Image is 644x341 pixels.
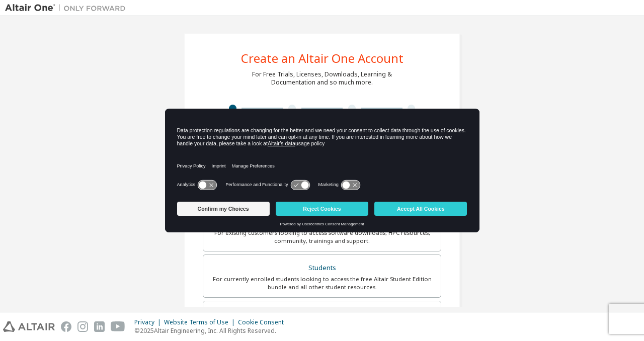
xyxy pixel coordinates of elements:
div: Cookie Consent [238,318,290,326]
p: © 2025 Altair Engineering, Inc. All Rights Reserved. [134,326,290,335]
img: altair_logo.svg [3,321,55,332]
img: instagram.svg [77,321,88,332]
img: facebook.svg [61,321,71,332]
div: For currently enrolled students looking to access the free Altair Student Edition bundle and all ... [209,275,435,291]
img: Altair One [5,3,131,13]
div: For existing customers looking to access software downloads, HPC resources, community, trainings ... [209,229,435,245]
div: Privacy [134,318,164,326]
div: For Free Trials, Licenses, Downloads, Learning & Documentation and so much more. [252,70,392,87]
img: linkedin.svg [94,321,105,332]
img: youtube.svg [111,321,125,332]
div: Students [209,261,435,275]
div: Website Terms of Use [164,318,238,326]
div: Create an Altair One Account [241,52,404,64]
